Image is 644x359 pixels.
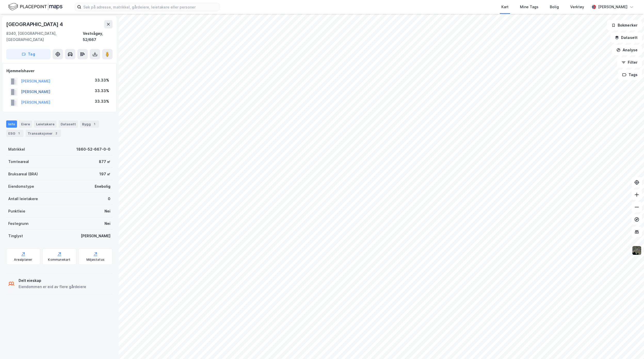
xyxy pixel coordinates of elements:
div: Bolig [550,4,559,10]
div: Nei [104,221,110,227]
input: Søk på adresse, matrikkel, gårdeiere, leietakere eller personer [81,3,219,11]
div: Hjemmelshaver [6,68,112,74]
div: Kontrollprogram for chat [618,334,644,359]
button: Analyse [612,45,642,55]
div: 33.33% [95,88,109,94]
div: Tomteareal [8,159,29,165]
iframe: Chat Widget [618,334,644,359]
div: 1 [92,121,97,127]
div: 2 [54,131,59,136]
div: 1860-52-667-0-0 [76,146,110,152]
button: Tag [6,49,51,59]
button: Datasett [610,32,642,43]
div: Leietakere [34,120,57,128]
div: Nei [104,208,110,214]
div: 1 [16,131,21,136]
img: 9k= [632,246,642,255]
div: Kommunekart [48,258,70,262]
div: [PERSON_NAME] [598,4,627,10]
div: Antall leietakere [8,196,38,202]
div: Eiendomstype [8,183,34,190]
div: ESG [6,130,23,137]
div: Verktøy [570,4,584,10]
div: [PERSON_NAME] [81,233,110,239]
button: Tags [618,70,642,80]
div: Info [6,120,17,128]
div: Bygg [80,120,99,128]
div: Matrikkel [8,146,25,152]
div: [GEOGRAPHIC_DATA] 4 [6,20,64,28]
div: Miljøstatus [86,258,104,262]
div: Festegrunn [8,221,28,227]
div: Transaksjoner [26,130,61,137]
button: Bokmerker [607,20,642,30]
div: Kart [501,4,509,10]
div: Arealplaner [14,258,32,262]
div: 33.33% [95,77,109,83]
div: Delt eieskap [19,278,86,284]
div: Tinglyst [8,233,23,239]
button: Filter [617,57,642,68]
div: Punktleie [8,208,25,214]
div: Enebolig [95,183,110,190]
div: Eiere [19,120,32,128]
div: 33.33% [95,98,109,104]
div: 0 [108,196,110,202]
div: 877 ㎡ [99,159,110,165]
div: Vestvågøy, 52/667 [83,30,112,43]
div: 8340, [GEOGRAPHIC_DATA], [GEOGRAPHIC_DATA] [6,30,83,43]
div: Bruksareal (BRA) [8,171,38,177]
img: logo.f888ab2527a4732fd821a326f86c7f29.svg [8,2,62,11]
div: 197 ㎡ [99,171,110,177]
div: Mine Tags [520,4,538,10]
div: Datasett [59,120,78,128]
div: Eiendommen er eid av flere gårdeiere [19,284,86,290]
